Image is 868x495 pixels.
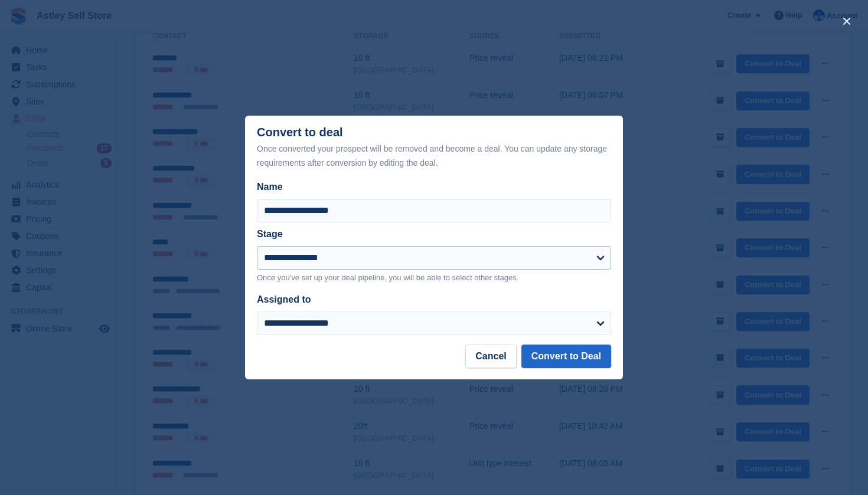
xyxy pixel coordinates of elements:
div: Once converted your prospect will be removed and become a deal. You can update any storage requir... [257,142,611,170]
label: Stage [257,229,283,239]
p: Once you've set up your deal pipeline, you will be able to select other stages. [257,272,611,284]
div: Convert to deal [257,126,611,170]
label: Name [257,180,611,194]
button: close [837,12,856,31]
button: Cancel [465,345,516,368]
button: Convert to Deal [521,345,611,368]
label: Assigned to [257,294,311,304]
